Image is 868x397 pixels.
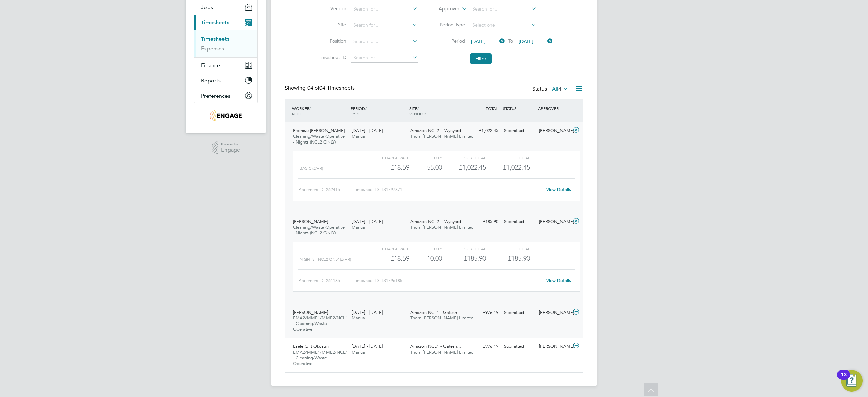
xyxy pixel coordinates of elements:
input: Search for... [351,4,418,14]
span: / [365,106,367,111]
div: Status [532,84,570,94]
span: Manual [352,315,366,321]
span: Manual [352,349,366,355]
div: 55.00 [409,162,442,173]
button: Timesheets [194,15,257,30]
a: View Details [546,278,571,283]
span: [DATE] - [DATE] [352,128,383,133]
span: Timesheets [201,19,229,26]
div: £1,022.45 [466,125,501,136]
input: Search for... [351,21,418,30]
div: Timesheet ID: TS1797371 [354,184,542,195]
div: £976.19 [466,307,501,318]
div: QTY [409,245,442,253]
div: [PERSON_NAME] [536,125,572,136]
span: Amazon NCL2 – Wynyard [410,219,461,224]
div: £18.59 [366,253,409,264]
div: SITE [408,102,466,120]
div: Submitted [501,216,536,227]
span: Nights - NCL2 ONLY (£/HR) [300,257,351,262]
label: Period [435,38,465,44]
a: Expenses [201,45,224,52]
div: [PERSON_NAME] [536,216,572,227]
span: TYPE [351,111,360,116]
div: 10.00 [409,253,442,264]
span: EMA2/MME1/MME2/NCL1 - Cleaning/Waste Operative [293,315,348,332]
span: Thorn [PERSON_NAME] Limited [410,349,474,355]
div: PERIOD [349,102,408,120]
div: Sub Total [442,154,486,162]
a: Powered byEngage [212,141,240,154]
span: EMA2/MME1/MME2/NCL1 - Cleaning/Waste Operative [293,349,348,366]
div: Timesheet ID: TS1796185 [354,275,542,286]
span: £1,022.45 [503,163,530,171]
span: Thorn [PERSON_NAME] Limited [410,224,474,230]
span: [DATE] - [DATE] [352,309,383,315]
a: Timesheets [201,36,229,42]
span: To [506,37,515,45]
input: Search for... [470,4,537,14]
span: Thorn [PERSON_NAME] Limited [410,315,474,321]
span: Cleaning/Waste Operative - Nights (NCL2 ONLY) [293,224,345,236]
span: [DATE] - [DATE] [352,343,383,349]
button: Open Resource Center, 13 new notifications [841,370,863,392]
span: [DATE] - [DATE] [352,219,383,224]
input: Search for... [351,37,418,46]
a: View Details [546,187,571,192]
div: £18.59 [366,162,409,173]
div: Submitted [501,125,536,136]
span: Manual [352,224,366,230]
a: Go to home page [194,110,258,121]
button: Preferences [194,88,257,103]
span: Amazon NCL1 - Gatesh… [410,309,461,315]
span: Thorn [PERSON_NAME] Limited [410,133,474,139]
div: Submitted [501,341,536,352]
div: Charge rate [366,154,409,162]
span: Finance [201,62,220,69]
div: Total [486,154,530,162]
button: Reports [194,73,257,88]
span: / [309,106,311,111]
span: Reports [201,77,221,84]
div: Sub Total [442,245,486,253]
label: Period Type [435,22,465,28]
span: Basic (£/HR) [300,166,323,171]
span: VENDOR [409,111,426,116]
span: Cleaning/Waste Operative - Nights (NCL2 ONLY) [293,133,345,145]
label: Position [316,38,346,44]
div: [PERSON_NAME] [536,341,572,352]
div: £185.90 [442,253,486,264]
span: £185.90 [508,254,530,262]
input: Select one [470,21,537,30]
div: APPROVER [536,102,572,114]
span: [DATE] [471,38,486,44]
button: Finance [194,58,257,73]
span: Powered by [221,141,240,147]
button: Filter [470,53,492,64]
label: Approver [429,5,459,12]
img: thornbaker-logo-retina.png [210,110,241,121]
label: Vendor [316,5,346,12]
span: / [417,106,419,111]
span: 4 [558,86,561,92]
span: Amazon NCL1 - Gatesh… [410,343,461,349]
div: Placement ID: 261135 [298,275,354,286]
span: [PERSON_NAME] [293,309,328,315]
label: All [552,86,568,92]
div: Timesheets [194,30,257,57]
div: Charge rate [366,245,409,253]
span: Preferences [201,93,230,99]
span: TOTAL [486,106,498,111]
label: Site [316,22,346,28]
div: Submitted [501,307,536,318]
div: WORKER [290,102,349,120]
span: Esele Gift Okosun [293,343,329,349]
div: STATUS [501,102,536,114]
span: 04 of [307,84,319,91]
span: ROLE [292,111,302,116]
label: Timesheet ID [316,54,346,60]
div: [PERSON_NAME] [536,307,572,318]
span: Promise [PERSON_NAME] [293,128,345,133]
div: Showing [285,84,356,92]
div: Placement ID: 262415 [298,184,354,195]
